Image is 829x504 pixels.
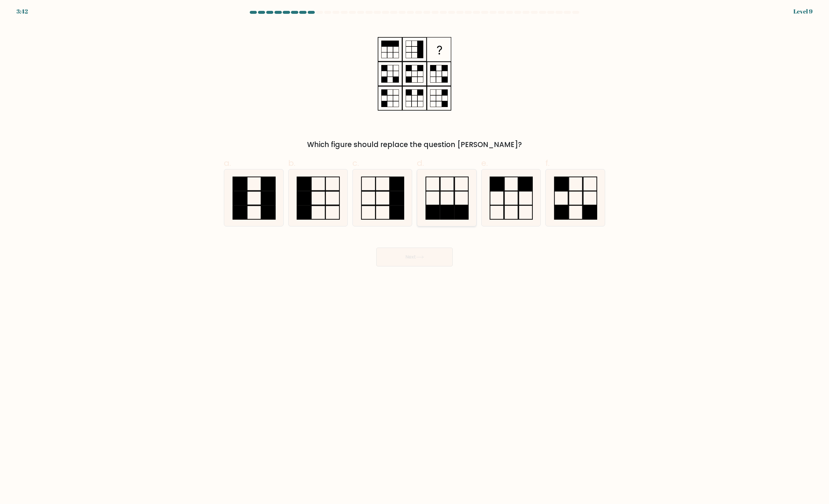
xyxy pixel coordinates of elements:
[417,157,424,169] span: d.
[16,7,28,16] div: 3:42
[227,139,602,150] div: Which figure should replace the question [PERSON_NAME]?
[481,157,488,169] span: e.
[352,157,359,169] span: c.
[545,157,550,169] span: f.
[288,157,295,169] span: b.
[793,7,813,16] div: Level 9
[224,157,231,169] span: a.
[376,248,453,266] button: Next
